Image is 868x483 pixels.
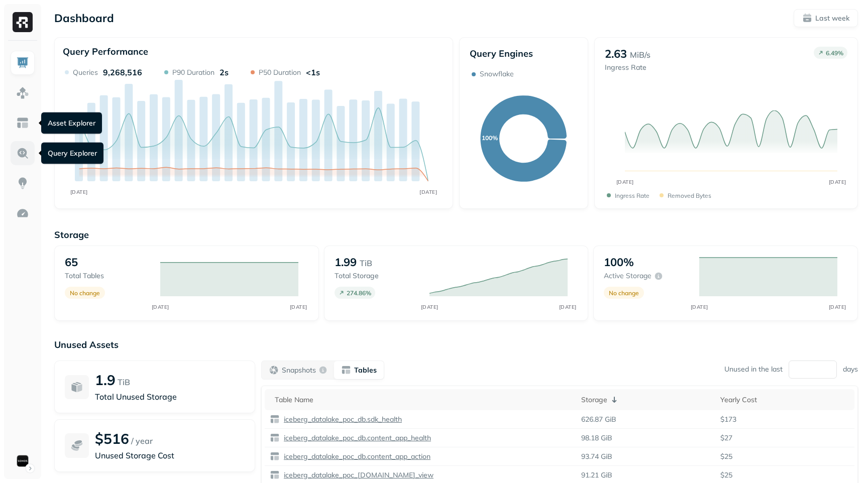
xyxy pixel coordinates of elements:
p: / year [131,435,153,447]
p: Snapshots [282,366,316,375]
tspan: [DATE] [616,179,633,185]
img: Ryft [13,12,33,32]
p: <1s [306,67,320,77]
a: iceberg_datalake_poc_db.content_app_health [280,433,431,443]
p: $516 [95,430,129,447]
img: Query Explorer [16,147,29,160]
p: days [843,365,858,374]
tspan: [DATE] [289,304,307,310]
p: Last week [815,14,849,23]
p: Queries [73,68,98,77]
a: iceberg_datalake_poc_db.sdk_health [280,415,402,424]
p: iceberg_datalake_poc_db.sdk_health [282,415,402,424]
p: 100% [604,255,634,269]
tspan: [DATE] [70,189,88,195]
tspan: [DATE] [151,304,169,310]
p: Query Performance [63,46,148,57]
p: Tables [354,366,377,375]
p: 1.9 [95,371,116,389]
p: $173 [720,415,849,424]
p: Active storage [604,271,652,281]
p: Ingress Rate [605,63,650,72]
p: MiB/s [630,49,650,61]
img: Assets [16,86,29,99]
img: Sonos [16,454,30,468]
p: 626.87 GiB [581,415,616,424]
p: Storage [54,229,858,240]
p: 98.18 GiB [581,433,612,443]
div: Asset Explorer [41,112,102,134]
p: Unused in the last [724,365,783,374]
div: Storage [581,394,710,406]
button: Last week [794,9,858,27]
p: 1.99 [335,255,357,269]
div: Table Name [275,395,571,405]
tspan: [DATE] [419,189,437,195]
p: Unused Assets [54,339,858,350]
p: 93.74 GiB [581,452,612,461]
img: table [270,451,280,461]
tspan: [DATE] [828,179,846,185]
p: Dashboard [54,11,114,25]
p: Total Unused Storage [95,391,245,403]
tspan: [DATE] [690,304,708,310]
p: Ingress Rate [615,192,649,199]
p: 9,268,516 [103,67,142,77]
p: Total storage [335,271,420,281]
p: iceberg_datalake_poc_db.content_app_health [282,433,431,443]
p: Query Engines [470,48,578,59]
p: Removed bytes [668,192,711,199]
div: Query Explorer [41,143,103,164]
p: $25 [720,452,849,461]
p: No change [609,289,639,297]
p: 2s [220,67,229,77]
img: Insights [16,177,29,190]
img: Asset Explorer [16,116,29,130]
p: $27 [720,433,849,443]
p: Snowflake [480,69,514,79]
p: 65 [65,255,78,269]
p: 274.86 % [347,289,371,297]
p: Total tables [65,271,150,281]
img: table [270,433,280,443]
p: Unused Storage Cost [95,449,245,461]
p: 6.49 % [826,49,843,57]
div: Yearly Cost [720,395,849,405]
p: P50 Duration [259,68,301,77]
tspan: [DATE] [421,304,439,310]
p: 91.21 GiB [581,470,612,480]
tspan: [DATE] [559,304,577,310]
p: 2.63 [605,47,627,61]
p: iceberg_datalake_poc_db.content_app_action [282,452,430,461]
img: Dashboard [16,56,29,69]
p: No change [70,289,100,297]
img: Optimization [16,207,29,220]
tspan: [DATE] [828,304,846,310]
p: $25 [720,470,849,480]
p: TiB [360,257,372,269]
text: 100% [482,134,498,142]
a: iceberg_datalake_poc_db.content_app_action [280,452,430,461]
p: TiB [118,376,130,388]
p: iceberg_datalake_poc_[DOMAIN_NAME]_view [282,470,433,480]
img: table [270,470,280,480]
img: table [270,414,280,424]
a: iceberg_datalake_poc_[DOMAIN_NAME]_view [280,470,433,480]
p: P90 Duration [172,68,214,77]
